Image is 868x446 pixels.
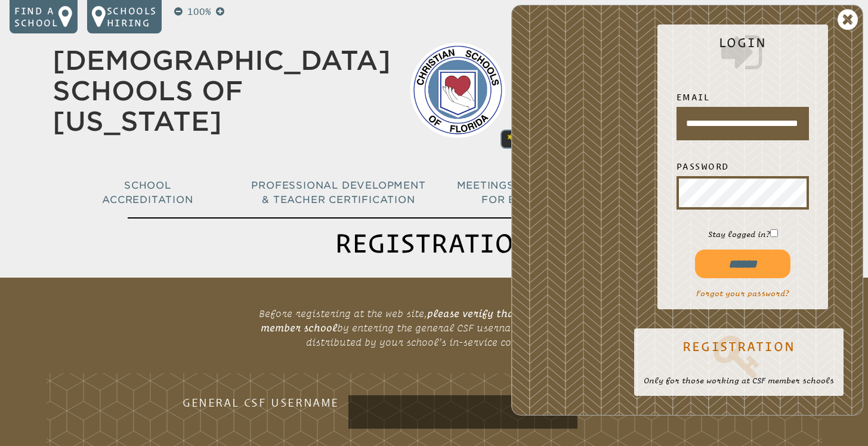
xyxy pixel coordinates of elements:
[107,5,157,29] p: Schools Hiring
[457,180,603,205] span: Meetings & Workshops for Educators
[677,159,809,174] label: Password
[644,332,834,380] a: Registration
[667,229,818,240] p: Stay logged in?
[696,289,789,298] a: Forgot your password?
[185,5,214,19] p: 100%
[239,302,630,354] p: Before registering at the web site, by entering the general CSF username and password as distribu...
[251,180,425,205] span: Professional Development & Teacher Certification
[14,5,58,29] p: Find a school
[410,42,505,138] img: csf-logo-web-colors.png
[52,45,391,137] a: [DEMOGRAPHIC_DATA] Schools of [US_STATE]
[261,308,610,333] b: please verify that you work at a CSF member school
[667,35,818,76] h2: Login
[128,217,741,268] h1: Registration
[644,375,834,386] p: Only for those working at CSF member schools
[148,395,339,410] h3: General CSF Username
[102,180,193,205] span: School Accreditation
[677,90,809,104] label: Email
